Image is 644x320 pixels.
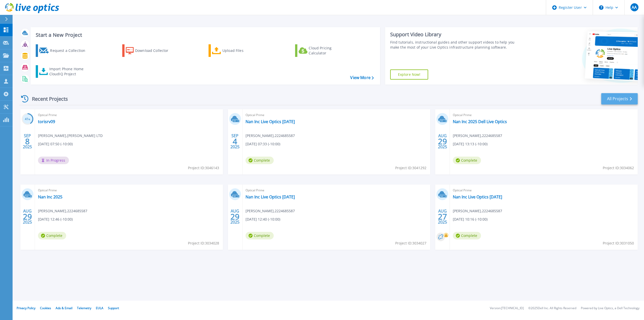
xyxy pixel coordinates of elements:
[246,194,295,199] a: Nan Inc Live Optics [DATE]
[56,306,72,310] a: Ads & Email
[453,141,488,147] span: [DATE] 13:13 (-10:00)
[38,217,73,222] span: [DATE] 12:46 (-10:00)
[230,132,240,151] div: SEP 2025
[453,119,507,124] a: Nan Inc 2025 Dell Live Optics
[390,31,521,38] div: Support Video Library
[395,165,426,171] span: Project ID: 3041292
[188,165,219,171] span: Project ID: 3046143
[222,46,263,56] div: Upload Files
[38,141,73,147] span: [DATE] 07:50 (-10:00)
[438,215,447,219] span: 27
[38,112,220,118] span: Optical Prime
[36,32,374,38] h3: Start a New Project
[246,217,280,222] span: [DATE] 12:40 (-10:00)
[453,232,481,239] span: Complete
[453,194,502,199] a: Nan Inc Live Optics [DATE]
[246,232,274,239] span: Complete
[17,306,35,310] a: Privacy Policy
[96,306,103,310] a: EULA
[246,208,295,214] span: [PERSON_NAME] , 2224685587
[438,207,447,226] div: AUG 2025
[135,46,175,56] div: Download Collector
[23,132,32,151] div: SEP 2025
[395,240,426,246] span: Project ID: 3034027
[601,93,638,104] a: All Projects
[36,44,92,57] a: Request a Collection
[38,119,55,124] a: torisrv09
[603,165,634,171] span: Project ID: 3034062
[246,133,295,138] span: [PERSON_NAME] , 2224685587
[632,5,637,9] span: AA
[40,306,51,310] a: Cookies
[350,75,374,80] a: View More
[453,112,635,118] span: Optical Prime
[38,232,66,239] span: Complete
[453,217,488,222] span: [DATE] 10:16 (-10:00)
[38,133,103,138] span: [PERSON_NAME] , [PERSON_NAME] LTD
[233,139,237,144] span: 4
[453,157,481,164] span: Complete
[309,46,349,56] div: Cloud Pricing Calculator
[77,306,91,310] a: Telemetry
[50,46,90,56] div: Request a Collection
[438,132,447,151] div: AUG 2025
[23,207,32,226] div: AUG 2025
[19,93,75,105] div: Recent Projects
[390,40,521,50] div: Find tutorials, instructional guides and other support videos to help you make the most of your L...
[246,141,280,147] span: [DATE] 07:33 (-10:00)
[453,208,502,214] span: [PERSON_NAME] , 2224685587
[188,240,219,246] span: Project ID: 3034028
[603,240,634,246] span: Project ID: 3031050
[246,188,427,193] span: Optical Prime
[28,118,30,121] span: %
[49,66,89,77] div: Import Phone Home CloudIQ Project
[38,188,220,193] span: Optical Prime
[230,207,240,226] div: AUG 2025
[295,44,351,57] a: Cloud Pricing Calculator
[246,119,295,124] a: Nan Inc Live Optics [DATE]
[246,157,274,164] span: Complete
[38,157,69,164] span: In Progress
[230,215,239,219] span: 29
[490,307,524,310] li: Version: [TECHNICAL_ID]
[246,112,427,118] span: Optical Prime
[122,44,178,57] a: Download Collector
[438,139,447,144] span: 29
[22,116,33,122] h3: 41
[25,139,30,144] span: 8
[390,69,428,80] a: Explore Now!
[453,133,502,138] span: [PERSON_NAME] , 2224685587
[209,44,265,57] a: Upload Files
[23,215,32,219] span: 29
[38,194,62,199] a: Nan Inc 2025
[528,307,576,310] li: © 2025 Dell Inc. All Rights Reserved
[38,208,87,214] span: [PERSON_NAME] , 2224685587
[108,306,119,310] a: Support
[581,307,639,310] li: Powered by Live Optics, a Dell Technology
[453,188,635,193] span: Optical Prime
